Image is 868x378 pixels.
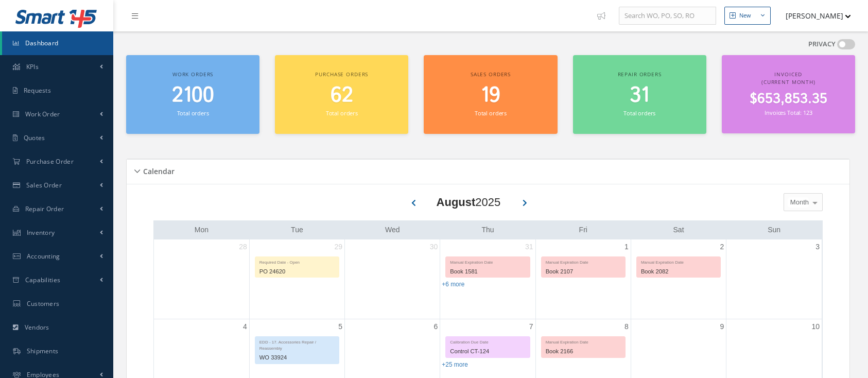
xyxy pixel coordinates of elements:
[237,239,249,254] a: July 28, 2025
[27,252,60,261] span: Accounting
[471,71,511,78] span: Sales orders
[479,224,496,236] a: Thursday
[249,239,344,319] td: July 29, 2025
[126,55,259,134] a: Work orders 2100 Total orders
[671,224,686,236] a: Saturday
[289,224,305,236] a: Tuesday
[172,71,213,78] span: Work orders
[440,239,535,319] td: July 31, 2025
[766,224,783,236] a: Sunday
[424,55,557,134] a: Sales orders 19 Total orders
[623,109,655,117] small: Total orders
[542,337,625,346] div: Manual Expiration Date
[535,239,631,319] td: August 1, 2025
[383,224,402,236] a: Wednesday
[26,181,62,190] span: Sales Order
[154,239,249,319] td: July 28, 2025
[25,323,49,332] span: Vendors
[475,109,507,117] small: Total orders
[27,347,59,355] span: Shipments
[631,239,726,319] td: August 2, 2025
[813,239,822,254] a: August 3, 2025
[26,157,74,166] span: Purchase Order
[637,257,720,266] div: Manual Expiration Date
[27,299,60,308] span: Customers
[577,224,589,236] a: Friday
[255,257,339,266] div: Required Date - Open
[618,71,662,78] span: Repair orders
[808,39,836,49] label: PRIVACY
[718,239,726,254] a: August 2, 2025
[193,224,211,236] a: Monday
[255,337,339,352] div: EDD - 17. Accessories Repair / Reassembly
[619,7,716,25] input: Search WO, PO, SO, RO
[622,319,631,334] a: August 8, 2025
[25,110,60,118] span: Work Order
[25,39,59,47] span: Dashboard
[573,55,706,134] a: Repair orders 31 Total orders
[446,257,529,266] div: Manual Expiration Date
[750,89,827,109] span: $653,853.35
[481,81,500,110] span: 19
[24,133,45,142] span: Quotes
[25,204,64,213] span: Repair Order
[523,239,535,254] a: July 31, 2025
[428,239,440,254] a: July 30, 2025
[776,6,851,26] button: [PERSON_NAME]
[336,319,344,334] a: August 5, 2025
[622,239,631,254] a: August 1, 2025
[172,81,214,110] span: 2100
[761,78,815,85] span: (Current Month)
[724,7,771,25] button: New
[542,266,625,278] div: Book 2107
[739,11,751,20] div: New
[315,71,368,78] span: Purchase orders
[345,239,440,319] td: July 30, 2025
[726,239,822,319] td: August 3, 2025
[332,239,344,254] a: July 29, 2025
[442,281,464,288] a: Show 6 more events
[255,352,339,364] div: WO 33924
[2,31,113,55] a: Dashboard
[542,346,625,357] div: Book 2166
[542,257,625,266] div: Manual Expiration Date
[774,71,802,78] span: Invoiced
[326,109,358,117] small: Total orders
[255,266,339,278] div: PO 24620
[722,55,855,133] a: Invoiced (Current Month) $653,853.35 Invoices Total: 123
[446,337,529,346] div: Calibration Due Date
[788,197,809,208] span: Month
[437,196,476,209] b: August
[241,319,249,334] a: August 4, 2025
[718,319,726,334] a: August 9, 2025
[446,266,529,278] div: Book 1581
[140,164,175,176] h5: Calendar
[809,319,822,334] a: August 10, 2025
[446,346,529,357] div: Control CT-124
[275,55,408,134] a: Purchase orders 62 Total orders
[527,319,535,334] a: August 7, 2025
[177,109,209,117] small: Total orders
[24,86,51,95] span: Requests
[331,81,353,110] span: 62
[437,194,501,211] div: 2025
[26,62,39,71] span: KPIs
[630,81,649,110] span: 31
[442,361,468,368] a: Show 25 more events
[637,266,720,278] div: Book 2082
[765,109,812,116] small: Invoices Total: 123
[25,276,61,284] span: Capabilities
[27,228,55,237] span: Inventory
[432,319,440,334] a: August 6, 2025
